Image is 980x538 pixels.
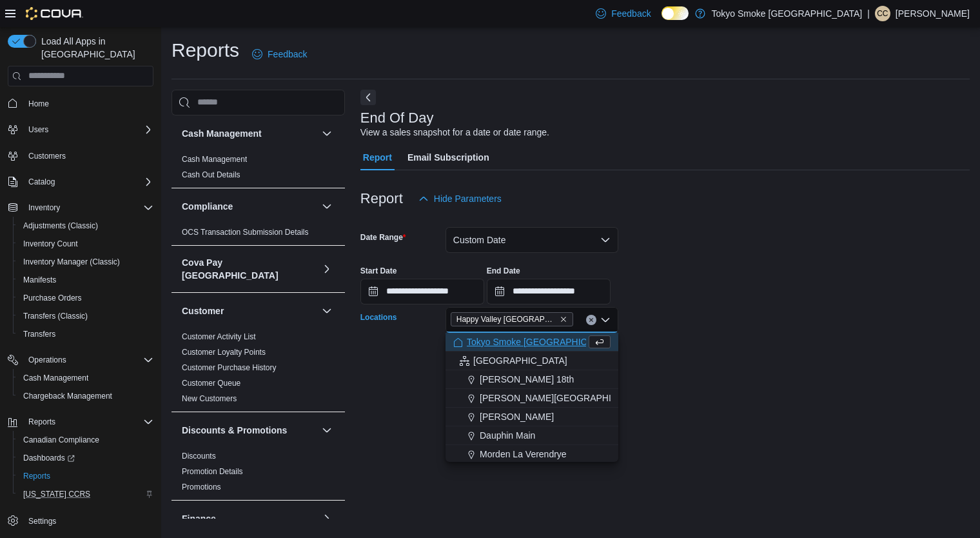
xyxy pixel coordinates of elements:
span: Purchase Orders [23,293,82,303]
span: Inventory Manager (Classic) [18,254,153,270]
span: Tokyo Smoke [GEOGRAPHIC_DATA] [467,335,618,348]
a: Customer Loyalty Points [182,348,266,357]
h3: Cash Management [182,127,262,140]
button: Transfers [13,325,159,343]
span: Transfers (Classic) [23,311,88,321]
span: Dashboards [23,453,75,463]
span: Dashboards [18,450,153,466]
p: Tokyo Smoke [GEOGRAPHIC_DATA] [712,6,863,21]
input: Press the down key to open a popover containing a calendar. [360,279,484,304]
span: Operations [28,355,66,365]
button: Users [3,121,159,139]
button: Cash Management [182,127,317,140]
a: Cash Out Details [182,170,240,179]
p: [PERSON_NAME] [896,6,970,21]
span: [GEOGRAPHIC_DATA] [473,354,567,367]
a: Customer Queue [182,379,240,388]
h3: Discounts & Promotions [182,424,287,437]
a: Settings [23,513,61,529]
button: Finance [182,512,317,525]
button: Customer [182,304,317,317]
button: Reports [13,467,159,485]
span: Home [28,99,49,109]
a: Chargeback Management [18,388,117,404]
button: [PERSON_NAME][GEOGRAPHIC_DATA] [446,389,618,408]
div: Cash Management [171,152,345,188]
h3: End Of Day [360,110,434,126]
h3: Report [360,191,403,206]
span: Promotions [182,482,221,492]
button: Inventory Count [13,235,159,253]
span: Reports [23,414,153,430]
span: Reports [28,417,55,427]
a: Dashboards [18,450,80,466]
span: Users [23,122,153,137]
span: Happy Valley Goose Bay [451,312,573,326]
button: Customer [319,303,335,319]
span: Canadian Compliance [23,435,99,445]
a: Customer Activity List [182,332,256,341]
button: Manifests [13,271,159,289]
p: | [867,6,870,21]
span: Home [23,95,153,112]
span: Users [28,125,48,135]
h3: Cova Pay [GEOGRAPHIC_DATA] [182,256,317,282]
span: Manifests [23,275,56,285]
a: Transfers [18,326,61,342]
button: Chargeback Management [13,387,159,405]
span: Customer Purchase History [182,363,277,373]
h3: Finance [182,512,216,525]
span: Inventory Count [18,236,153,252]
button: Inventory Manager (Classic) [13,253,159,271]
span: [US_STATE] CCRS [23,489,90,499]
span: Transfers [18,326,153,342]
span: Reports [18,468,153,484]
button: Cash Management [13,369,159,387]
span: Customer Activity List [182,332,256,342]
label: Start Date [360,266,397,276]
span: Catalog [28,177,55,187]
span: [PERSON_NAME] 18th [480,373,574,386]
a: New Customers [182,394,237,403]
button: Discounts & Promotions [319,423,335,438]
input: Dark Mode [661,6,689,20]
a: Reports [18,468,55,484]
span: [PERSON_NAME] [480,410,554,423]
button: Home [3,94,159,113]
a: OCS Transaction Submission Details [182,228,309,237]
button: Compliance [319,199,335,214]
a: Adjustments (Classic) [18,218,103,234]
a: Cash Management [182,155,247,164]
div: Cody Cabot-Letto [875,6,890,21]
button: Users [23,122,54,137]
span: Customers [28,151,66,161]
a: Feedback [247,41,312,67]
button: Operations [23,352,72,368]
span: CC [877,6,888,21]
button: Next [360,90,376,105]
button: Inventory [23,200,65,215]
span: Hide Parameters [434,192,502,205]
span: Transfers (Classic) [18,308,153,324]
button: Dauphin Main [446,426,618,445]
button: Discounts & Promotions [182,424,317,437]
span: Happy Valley [GEOGRAPHIC_DATA] [456,313,557,326]
a: Feedback [591,1,656,26]
div: View a sales snapshot for a date or date range. [360,126,549,139]
span: Cash Management [182,154,247,164]
span: Settings [28,516,56,526]
a: Manifests [18,272,61,288]
button: Cash Management [319,126,335,141]
button: Reports [23,414,61,430]
a: Home [23,96,54,112]
a: Cash Management [18,370,93,386]
span: Cash Management [23,373,88,383]
span: Washington CCRS [18,486,153,502]
button: Catalog [23,174,60,190]
input: Press the down key to open a popover containing a calendar. [487,279,611,304]
a: Promotion Details [182,467,243,476]
span: Inventory [23,200,153,215]
div: Customer [171,329,345,412]
button: Customers [3,146,159,165]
